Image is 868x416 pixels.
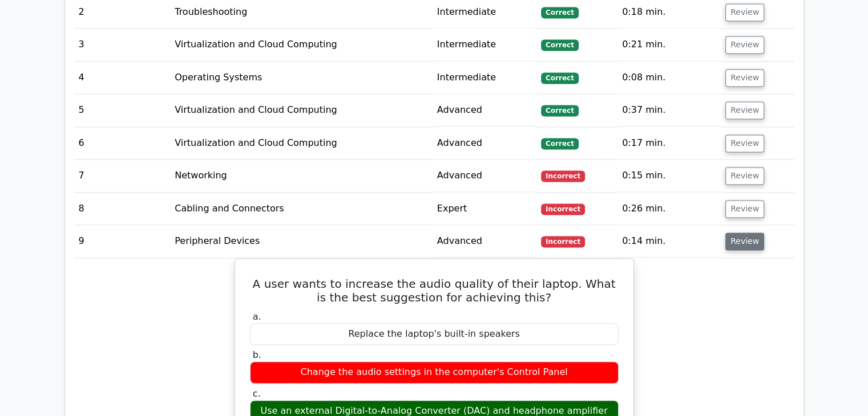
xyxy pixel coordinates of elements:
[250,323,619,345] div: Replace the laptop's built-in speakers
[170,28,433,61] td: Virtualization and Cloud Computing
[74,62,171,94] td: 4
[74,94,171,127] td: 5
[617,193,721,225] td: 0:26 min.
[541,72,578,84] span: Correct
[433,127,536,160] td: Advanced
[170,225,433,258] td: Peripheral Devices
[433,28,536,61] td: Intermediate
[170,160,433,192] td: Networking
[725,36,764,54] button: Review
[74,127,171,160] td: 6
[433,62,536,94] td: Intermediate
[617,225,721,258] td: 0:14 min.
[74,28,171,61] td: 3
[725,134,764,152] button: Review
[433,225,536,258] td: Advanced
[617,127,721,160] td: 0:17 min.
[617,28,721,61] td: 0:21 min.
[617,94,721,127] td: 0:37 min.
[617,160,721,192] td: 0:15 min.
[170,193,433,225] td: Cabling and Connectors
[725,167,764,185] button: Review
[725,69,764,87] button: Review
[725,3,764,21] button: Review
[170,127,433,160] td: Virtualization and Cloud Computing
[725,101,764,119] button: Review
[433,160,536,192] td: Advanced
[617,62,721,94] td: 0:08 min.
[725,200,764,218] button: Review
[253,388,261,399] span: c.
[541,105,578,116] span: Correct
[433,94,536,127] td: Advanced
[541,170,585,182] span: Incorrect
[170,94,433,127] td: Virtualization and Cloud Computing
[74,160,171,192] td: 7
[170,62,433,94] td: Operating Systems
[253,311,261,322] span: a.
[541,7,578,18] span: Correct
[725,233,764,250] button: Review
[541,39,578,51] span: Correct
[433,193,536,225] td: Expert
[74,225,171,258] td: 9
[249,277,620,304] h5: A user wants to increase the audio quality of their laptop. What is the best suggestion for achie...
[541,138,578,149] span: Correct
[253,349,261,360] span: b.
[250,361,619,384] div: Change the audio settings in the computer's Control Panel
[541,203,585,215] span: Incorrect
[541,236,585,247] span: Incorrect
[74,193,171,225] td: 8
